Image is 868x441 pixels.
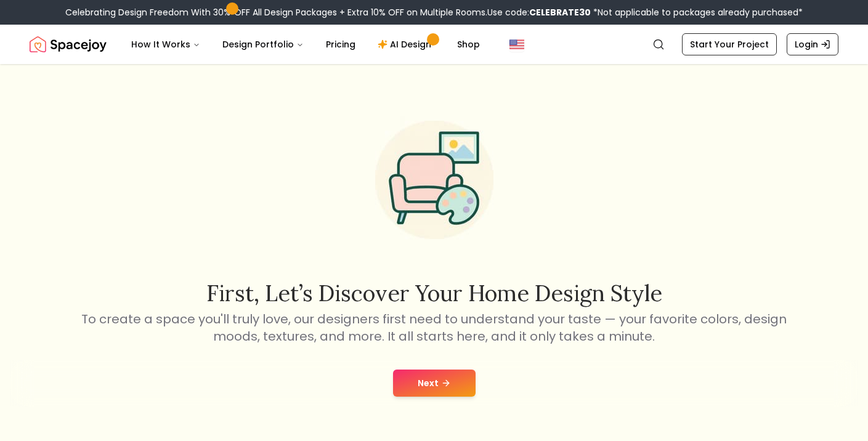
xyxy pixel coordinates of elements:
[509,37,524,52] img: United States
[393,370,476,397] button: Next
[487,6,591,18] span: Use code:
[30,32,107,57] a: Spacejoy
[682,33,777,55] a: Start Your Project
[30,32,107,57] img: Spacejoy Logo
[65,6,803,18] div: Celebrating Design Freedom With 30% OFF All Design Packages + Extra 10% OFF on Multiple Rooms.
[30,25,838,64] nav: Global
[447,32,490,57] a: Shop
[529,6,591,18] b: CELEBRATE30
[316,32,365,57] a: Pricing
[213,32,314,57] button: Design Portfolio
[79,281,789,305] h2: First, let’s discover your home design style
[355,101,513,259] img: Start Style Quiz Illustration
[121,32,490,57] nav: Main
[121,32,210,57] button: How It Works
[79,310,789,345] p: To create a space you'll truly love, our designers first need to understand your taste — your fav...
[368,32,445,57] a: AI Design
[787,33,838,55] a: Login
[591,6,803,18] span: *Not applicable to packages already purchased*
